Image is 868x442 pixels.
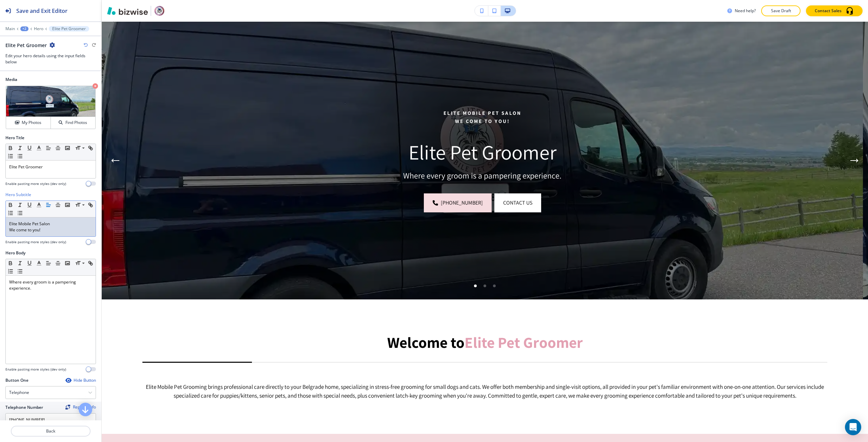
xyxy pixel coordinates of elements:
h2: Telephone Number [5,404,43,411]
li: Go to slide 3 [490,281,499,291]
input: Ex. 561-222-1111 [5,413,96,427]
strong: Welcome to [387,332,465,352]
button: Previous Hero Image [108,154,122,167]
p: Elite Pet Groomer [181,140,784,164]
strong: Elite Pet Groomer [465,332,583,352]
div: Next Slide [848,154,861,167]
button: Next Hero Image [848,154,861,167]
button: Elite Pet Groomer [49,26,89,31]
img: Bizwise Logo [107,7,148,15]
button: Back [11,426,91,437]
div: Previous Slide [108,154,122,167]
a: [PHONE_NUMBER] [424,193,492,212]
p: Elite Pet Groomer [52,26,86,31]
img: Replace [65,405,70,409]
span: Find and replace this information across Bizwise [65,405,96,410]
div: Replace Info [65,405,96,409]
li: Go to slide 2 [480,281,490,291]
img: Banner Image [102,22,863,299]
h2: Hero Subtitle [5,192,31,198]
p: Contact Sales [815,8,842,14]
li: Go to slide 1 [471,281,480,291]
button: ReplaceReplace Info [65,405,96,409]
button: Save Draft [761,5,801,16]
p: Elite Mobile Pet Grooming brings professional care directly to your Belgrade home, specializing i... [142,382,827,400]
img: Your Logo [154,5,165,16]
h2: Hero Body [5,250,25,256]
div: My PhotosFind Photos [5,85,96,129]
h2: Button One [5,377,28,383]
span: [PHONE_NUMBER] [441,199,483,207]
h2: Save and Exit Editor [16,7,67,15]
p: Elite Pet Groomer [9,164,92,170]
div: Open Intercom Messenger [845,419,861,435]
h4: Enable pasting more styles (dev only) [5,367,66,372]
h2: Media [5,77,96,83]
p: Elite Mobile Pet Salon [9,221,92,227]
h3: Need help? [735,8,756,14]
p: We come to you! [9,227,92,233]
span: Contact Us [503,199,532,207]
p: Back [12,428,90,434]
p: We come to you! [181,117,784,125]
p: Elite Mobile Pet Salon [181,109,784,117]
button: +2 [20,26,28,31]
p: Where every groom is a pampering experience. [9,279,92,291]
h2: Hero Title [5,135,24,141]
button: Main [5,26,15,31]
p: Save Draft [770,8,792,14]
button: Find Photos [51,117,95,129]
h3: Edit your hero details using the input fields below [5,53,96,65]
h4: Enable pasting more styles (dev only) [5,239,66,245]
button: Hide Button [65,378,96,383]
button: My Photos [6,117,51,129]
button: Contact Us [494,193,541,212]
h4: Find Photos [65,120,87,126]
button: Contact Sales [806,5,863,16]
button: Hero [34,26,43,31]
h4: My Photos [22,120,41,126]
p: Where every groom is a pampering experience. [181,170,784,181]
h4: Enable pasting more styles (dev only) [5,181,66,186]
h4: Telephone [9,390,29,396]
h2: Elite Pet Groomer [5,42,47,49]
